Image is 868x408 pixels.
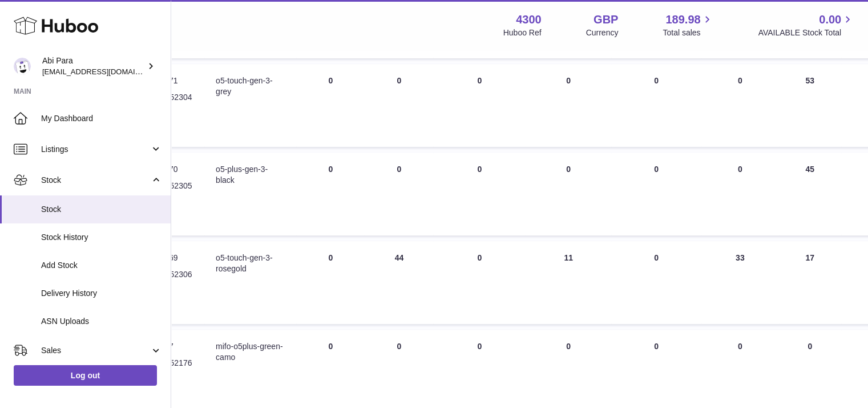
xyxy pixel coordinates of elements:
[365,153,433,235] td: 0
[779,153,841,235] td: 45
[758,12,854,38] a: 0.00 AVAILABLE Stock Total
[42,55,145,77] div: Abi Para
[216,75,285,97] div: o5-touch-gen-3-grey
[654,342,659,351] span: 0
[503,27,542,38] div: Huboo Ref
[516,12,542,27] strong: 4300
[365,241,433,324] td: 44
[654,76,659,85] span: 0
[41,144,150,155] span: Listings
[14,365,157,386] a: Log out
[41,316,162,327] span: ASN Uploads
[701,64,779,147] td: 0
[526,64,611,147] td: 0
[779,64,841,147] td: 53
[42,67,168,76] span: [EMAIL_ADDRESS][DOMAIN_NAME]
[216,341,285,363] div: mifo-o5plus-green-camo
[433,153,526,235] td: 0
[526,241,611,324] td: 11
[701,241,779,324] td: 33
[41,113,162,124] span: My Dashboard
[654,165,659,174] span: 0
[365,64,433,147] td: 0
[41,288,162,299] span: Delivery History
[296,64,365,147] td: 0
[41,345,150,356] span: Sales
[654,253,659,262] span: 0
[41,232,162,243] span: Stock History
[433,64,526,147] td: 0
[819,12,841,27] span: 0.00
[433,241,526,324] td: 0
[14,58,31,75] img: Abi@mifo.co.uk
[665,12,700,27] span: 189.98
[701,153,779,235] td: 0
[216,253,285,274] div: o5-touch-gen-3-rosegold
[41,204,162,215] span: Stock
[296,153,365,235] td: 0
[594,12,618,27] strong: GBP
[216,164,285,186] div: o5-plus-gen-3-black
[779,241,841,324] td: 17
[296,241,365,324] td: 0
[41,175,150,186] span: Stock
[41,260,162,271] span: Add Stock
[586,27,619,38] div: Currency
[758,27,854,38] span: AVAILABLE Stock Total
[663,12,713,38] a: 189.98 Total sales
[663,27,713,38] span: Total sales
[526,153,611,235] td: 0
